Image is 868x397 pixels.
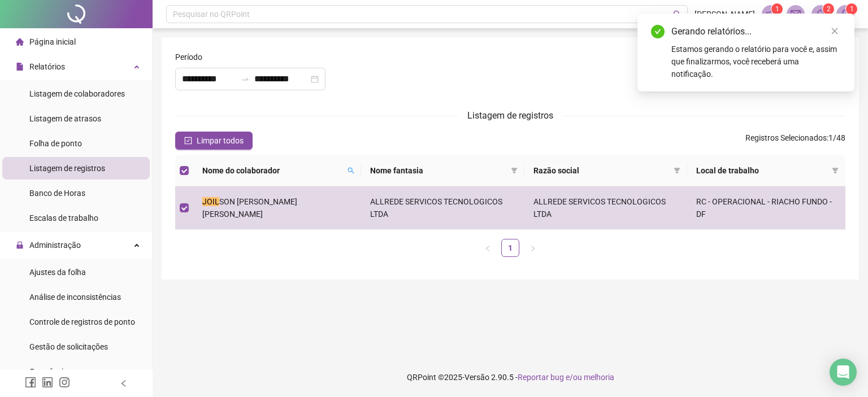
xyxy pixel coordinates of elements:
[29,62,65,71] span: Relatórios
[766,9,776,19] span: notification
[524,186,688,230] td: ALLREDE SERVICOS TECNOLOGICOS LTDA
[202,197,219,206] mark: JOIL
[370,164,506,177] span: Nome fantasia
[823,3,834,15] sup: 2
[29,164,105,173] span: Listagem de registros
[29,139,82,148] span: Folha de ponto
[29,367,72,376] span: Ocorrências
[202,164,343,177] span: Nome do colaborador
[120,379,128,387] span: left
[29,189,85,198] span: Banco de Horas
[524,239,542,257] button: right
[695,8,755,20] span: [PERSON_NAME]
[687,186,845,230] td: RC - OPERACIONAL - RIACHO FUNDO - DF
[361,186,524,230] td: ALLREDE SERVICOS TECNOLOGICOS LTDA
[16,38,24,46] span: home
[153,357,868,397] footer: QRPoint © 2025 - 2.90.5 -
[42,377,53,388] span: linkedin
[29,317,135,326] span: Controle de registros de ponto
[25,377,36,388] span: facebook
[775,5,779,13] span: 1
[16,241,24,249] span: lock
[502,239,519,256] a: 1
[467,110,553,121] span: Listagem de registros
[533,164,670,177] span: Razão social
[674,167,680,174] span: filter
[671,43,841,80] div: Estamos gerando o relatório para você e, assim que finalizarmos, você receberá uma notificação.
[837,6,854,23] img: 76237
[830,162,841,179] span: filter
[501,239,519,257] li: 1
[479,239,497,257] li: Página anterior
[831,27,839,35] span: close
[345,162,357,179] span: search
[175,51,202,63] span: Período
[16,63,24,71] span: file
[827,5,831,13] span: 2
[518,373,614,382] span: Reportar bug e/ou melhoria
[29,293,121,302] span: Análise de inconsistências
[197,134,244,147] span: Limpar todos
[202,197,297,219] span: SON [PERSON_NAME] [PERSON_NAME]
[29,114,101,123] span: Listagem de atrasos
[771,3,783,15] sup: 1
[671,162,683,179] span: filter
[184,137,192,145] span: check-square
[479,239,497,257] button: left
[651,25,665,38] span: check-circle
[791,9,801,19] span: mail
[530,245,536,252] span: right
[29,37,76,46] span: Página inicial
[348,167,354,174] span: search
[511,167,518,174] span: filter
[673,10,682,19] span: search
[671,25,841,38] div: Gerando relatórios...
[745,133,827,142] span: Registros Selecionados
[846,3,857,15] sup: Atualize o seu contato no menu Meus Dados
[815,9,826,19] span: bell
[29,342,108,351] span: Gestão de solicitações
[29,268,86,277] span: Ajustes da folha
[465,373,489,382] span: Versão
[745,132,845,150] span: : 1 / 48
[29,213,98,223] span: Escalas de trabalho
[509,162,520,179] span: filter
[29,241,81,250] span: Administração
[696,164,827,177] span: Local de trabalho
[850,5,854,13] span: 1
[484,245,491,252] span: left
[524,239,542,257] li: Próxima página
[830,359,857,386] div: Open Intercom Messenger
[175,132,253,150] button: Limpar todos
[29,89,125,98] span: Listagem de colaboradores
[828,25,841,37] a: Close
[832,167,839,174] span: filter
[241,75,250,84] span: swap-right
[59,377,70,388] span: instagram
[241,75,250,84] span: to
